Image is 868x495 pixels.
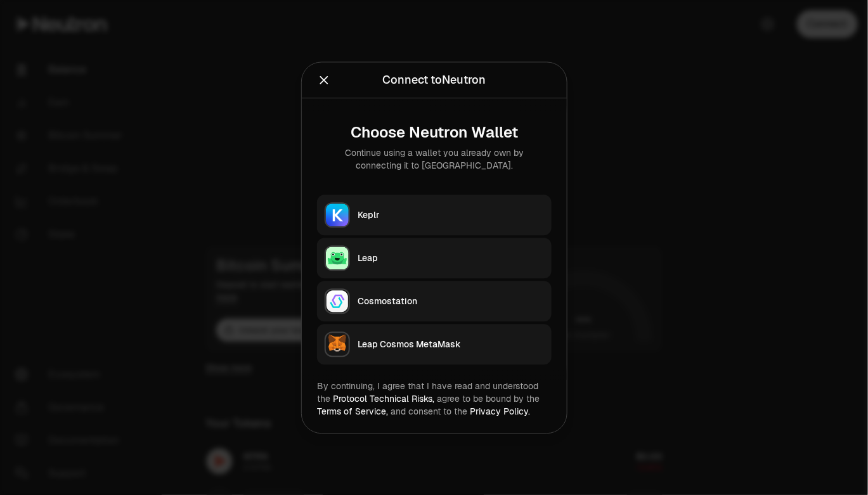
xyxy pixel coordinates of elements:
[327,124,541,141] div: Choose Neutron Wallet
[358,209,544,221] div: Keplr
[317,238,552,278] button: LeapLeap
[326,333,349,356] img: Leap Cosmos MetaMask
[326,247,349,269] img: Leap
[317,281,552,321] button: CosmostationCosmostation
[358,252,544,264] div: Leap
[333,393,434,404] a: Protocol Technical Risks,
[317,195,552,235] button: KeplrKeplr
[317,406,388,417] a: Terms of Service,
[382,71,486,89] div: Connect to Neutron
[326,203,349,226] img: Keplr
[358,338,544,350] div: Leap Cosmos MetaMask
[326,290,349,312] img: Cosmostation
[317,71,331,89] button: Close
[327,146,541,172] div: Continue using a wallet you already own by connecting it to [GEOGRAPHIC_DATA].
[317,324,552,364] button: Leap Cosmos MetaMaskLeap Cosmos MetaMask
[317,380,552,418] div: By continuing, I agree that I have read and understood the agree to be bound by the and consent t...
[470,406,530,417] a: Privacy Policy.
[358,295,544,307] div: Cosmostation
